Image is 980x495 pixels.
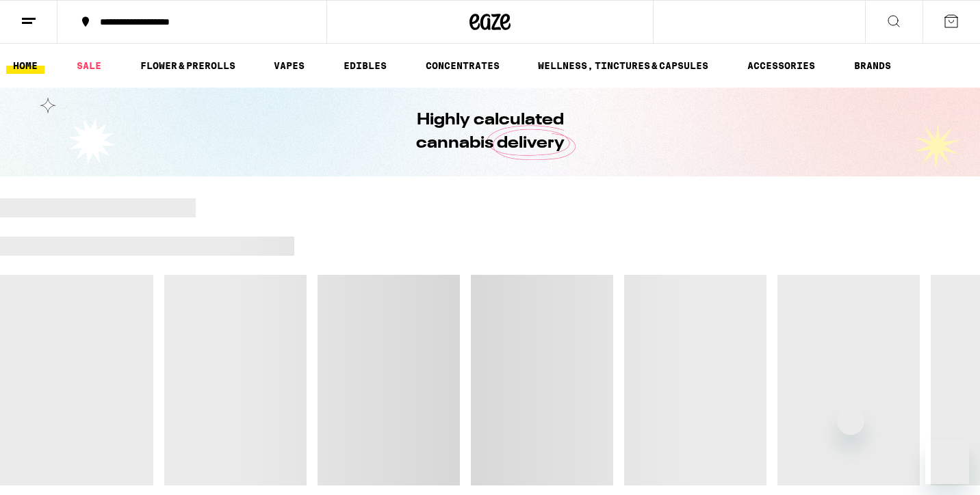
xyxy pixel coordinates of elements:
[133,57,242,74] a: FLOWER & PREROLLS
[377,109,603,155] h1: Highly calculated cannabis delivery
[837,407,864,435] iframe: Close message
[847,57,898,74] a: BRANDS
[531,57,715,74] a: WELLNESS, TINCTURES & CAPSULES
[70,57,108,74] a: SALE
[925,440,969,484] iframe: Button to launch messaging window
[419,57,506,74] a: CONCENTRATES
[6,57,44,74] a: HOME
[337,57,394,74] a: EDIBLES
[740,57,822,74] a: ACCESSORIES
[267,57,311,74] a: VAPES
